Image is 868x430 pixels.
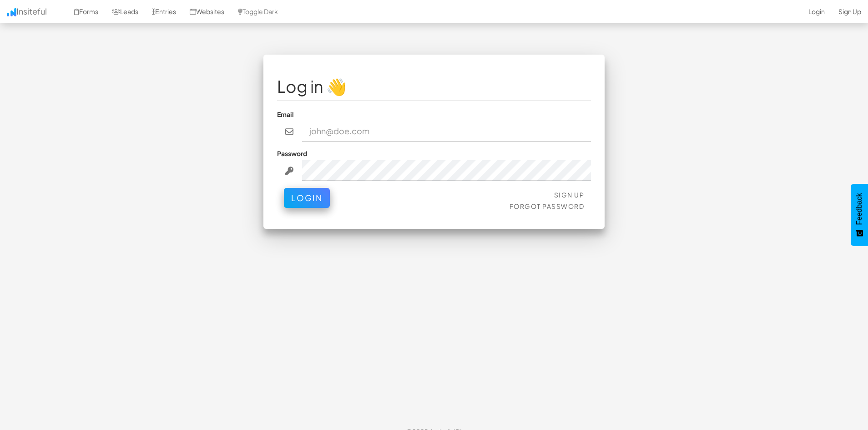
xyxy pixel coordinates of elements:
label: Password [277,149,307,158]
button: Login [284,188,330,208]
span: Feedback [855,193,863,225]
label: Email [277,110,294,119]
input: john@doe.com [302,121,591,142]
a: Sign Up [554,191,585,199]
a: Forgot Password [510,202,585,210]
button: Feedback - Show survey [851,184,868,246]
h1: Log in 👋 [277,77,591,96]
img: icon.png [7,8,16,16]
